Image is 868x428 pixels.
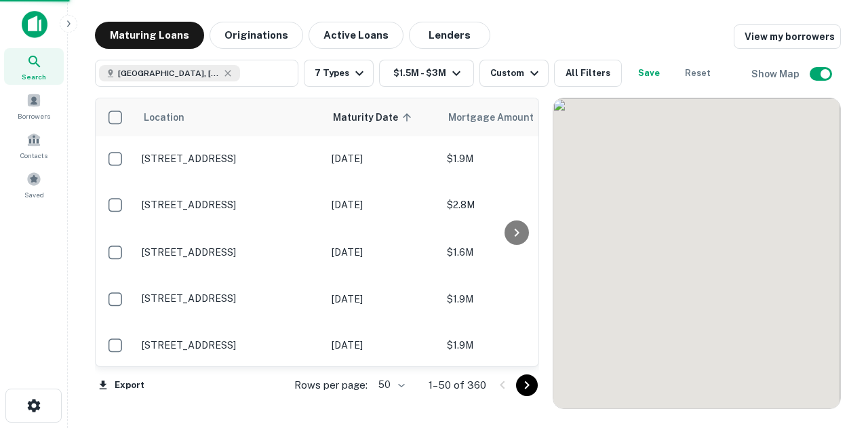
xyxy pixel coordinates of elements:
[429,377,486,393] p: 1–50 of 360
[554,60,622,87] button: All Filters
[447,197,583,212] p: $2.8M
[627,60,671,87] button: Save your search to get updates of matches that match your search criteria.
[332,245,433,260] p: [DATE]
[325,98,440,136] th: Maturity Date
[210,22,303,49] button: Originations
[142,292,318,305] p: [STREET_ADDRESS]
[379,60,474,87] button: $1.5M - $3M
[332,151,433,166] p: [DATE]
[373,375,407,395] div: 50
[4,87,64,124] a: Borrowers
[4,166,64,203] a: Saved
[447,338,583,353] p: $1.9M
[20,150,47,161] span: Contacts
[309,22,403,49] button: Active Loans
[22,11,47,38] img: capitalize-icon.png
[143,109,184,125] span: Location
[409,22,490,49] button: Lenders
[118,67,220,79] span: [GEOGRAPHIC_DATA], [GEOGRAPHIC_DATA], [GEOGRAPHIC_DATA]
[516,374,538,396] button: Go to next page
[135,98,325,136] th: Location
[95,375,148,395] button: Export
[332,197,433,212] p: [DATE]
[22,71,46,82] span: Search
[447,151,583,166] p: $1.9M
[332,338,433,353] p: [DATE]
[676,60,719,87] button: Reset
[490,65,542,81] div: Custom
[479,60,549,87] button: Custom
[447,245,583,260] p: $1.6M
[333,109,416,125] span: Maturity Date
[751,66,802,81] h6: Show Map
[440,98,589,136] th: Mortgage Amount
[553,98,840,408] div: 0 0
[448,109,551,125] span: Mortgage Amount
[332,292,433,307] p: [DATE]
[734,24,841,49] a: View my borrowers
[142,246,318,258] p: [STREET_ADDRESS]
[142,199,318,211] p: [STREET_ADDRESS]
[304,60,374,87] button: 7 Types
[142,153,318,165] p: [STREET_ADDRESS]
[294,377,368,393] p: Rows per page:
[95,22,204,49] button: Maturing Loans
[800,276,868,341] iframe: Chat Widget
[4,127,64,163] a: Contacts
[24,189,44,200] span: Saved
[142,339,318,351] p: [STREET_ADDRESS]
[4,48,64,85] a: Search
[18,111,50,121] span: Borrowers
[447,292,583,307] p: $1.9M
